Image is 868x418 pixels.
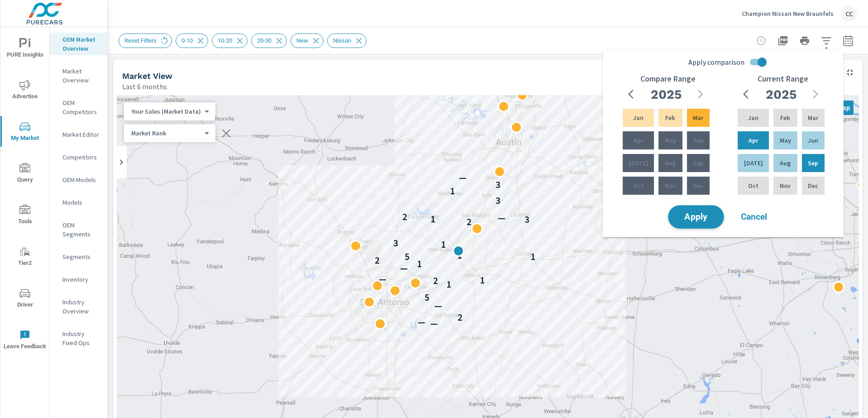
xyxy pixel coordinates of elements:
div: Inventory [50,273,107,286]
p: Models [62,198,100,207]
p: 2 [458,312,463,323]
p: Apr [749,136,758,145]
p: Nov [780,181,791,190]
p: 1 [480,275,485,286]
p: — [418,317,425,328]
button: Minimize Widget [843,65,857,80]
p: 3 [496,195,501,206]
p: Industry Overview [62,298,100,316]
p: Industry Fixed Ops [62,329,100,347]
p: Aug [780,159,791,168]
p: Jun [808,136,818,145]
div: Nissan [327,34,367,48]
span: 10-20 [212,37,238,44]
span: Reset Filters [119,37,162,44]
p: [DATE] [629,159,648,168]
h6: Current Range [758,74,808,83]
span: Cancel [736,213,772,221]
p: Oct [748,181,758,190]
div: CC [841,5,857,22]
div: Your Sales (Market Data) [124,129,208,138]
p: Segments [62,252,100,261]
p: Mar [693,113,703,122]
p: Sep [808,159,818,168]
p: 1 [457,250,462,261]
button: Apply Filters [817,32,835,50]
div: nav menu [0,27,49,360]
p: OEM Segments [62,221,100,239]
p: — [459,173,467,183]
p: OEM Competitors [62,98,100,116]
p: May [665,136,676,145]
p: Dec [693,181,703,190]
p: Market Rank [131,129,201,137]
p: OEM Models [62,175,100,184]
p: 5 [405,251,410,262]
p: 2 [375,255,380,266]
p: Dec [808,181,818,190]
span: Tools [3,205,47,227]
div: OEM Models [50,173,107,187]
div: 10-20 [212,34,248,48]
p: 2 [467,216,472,227]
p: 1 [441,239,446,250]
p: [DATE] [744,159,763,168]
p: 3 [393,238,398,249]
span: Apply comparison [688,57,744,67]
p: 3 [525,214,529,225]
p: 1 [450,186,455,197]
p: 1 [417,259,422,269]
span: Tier2 [3,246,47,269]
p: 1 [446,279,451,290]
p: Jun [693,136,703,145]
p: Inventory [62,275,100,284]
div: Your Sales (Market Data) [124,107,208,116]
p: 3 [496,179,501,190]
div: Market Overview [50,64,107,87]
p: Champion Nissan New Braunfels [742,10,834,18]
button: Cancel [727,206,781,228]
span: PURE Insights [3,38,47,60]
p: Nov [665,181,676,190]
div: Segments [50,250,107,264]
p: Jan [633,113,644,122]
span: Nissan [328,37,357,44]
div: New [291,34,324,48]
p: 2 [402,211,407,222]
p: 2 [433,275,438,286]
div: OEM Competitors [50,96,107,119]
p: — [498,213,506,224]
div: OEM Segments [50,218,107,241]
p: Feb [665,113,675,122]
p: Apr [634,136,643,145]
p: Aug [665,159,676,168]
p: — [400,263,408,274]
p: Mar [808,113,818,122]
p: Last 6 months [122,81,167,92]
div: 0-10 [176,34,208,48]
button: Select Date Range [839,32,857,50]
div: Competitors [50,150,107,164]
p: Jan [748,113,758,122]
p: Oct [633,181,644,190]
span: Leave Feedback [3,330,47,352]
span: Apply [677,213,715,221]
div: 20-30 [251,34,287,48]
span: Query [3,163,47,185]
p: Market Editor [62,130,100,139]
h5: Market View [122,71,172,81]
div: Reset Filters [119,34,172,48]
h2: 2025 [651,86,682,102]
button: Apply [668,205,724,229]
div: Industry Overview [50,295,107,318]
div: Market Editor [50,128,107,141]
p: 1 [530,251,535,262]
p: 1 [430,214,435,225]
p: 5 [424,292,429,303]
span: Advertise [3,80,47,102]
span: New [291,37,314,44]
p: — [430,318,438,329]
button: "Export Report to PDF" [774,32,792,50]
span: 0-10 [176,37,198,44]
h6: Compare Range [640,74,696,83]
